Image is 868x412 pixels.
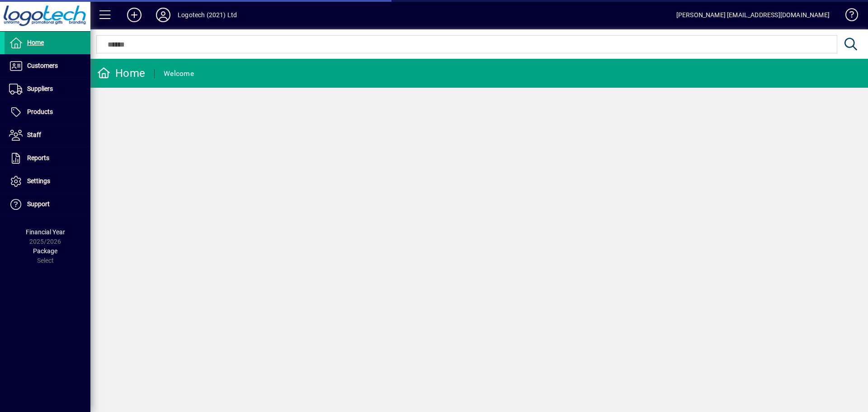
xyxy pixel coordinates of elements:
button: Profile [149,7,178,23]
a: Staff [5,124,90,147]
a: Support [5,193,90,216]
span: Suppliers [27,85,53,92]
a: Settings [5,170,90,193]
a: Customers [5,55,90,77]
span: Support [27,200,50,208]
div: Welcome [164,66,194,81]
a: Reports [5,147,90,170]
a: Knowledge Base [839,2,857,31]
span: Reports [27,154,49,161]
div: [PERSON_NAME] [EMAIL_ADDRESS][DOMAIN_NAME] [676,8,830,22]
a: Suppliers [5,78,90,100]
div: Home [97,66,145,81]
span: Settings [27,177,50,185]
span: Customers [27,62,58,69]
span: Staff [27,131,41,138]
span: Financial Year [26,228,65,236]
button: Add [120,7,149,23]
span: Products [27,108,53,115]
span: Package [33,247,57,255]
div: Logotech (2021) Ltd [178,8,237,22]
span: Home [27,39,44,46]
a: Products [5,101,90,123]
